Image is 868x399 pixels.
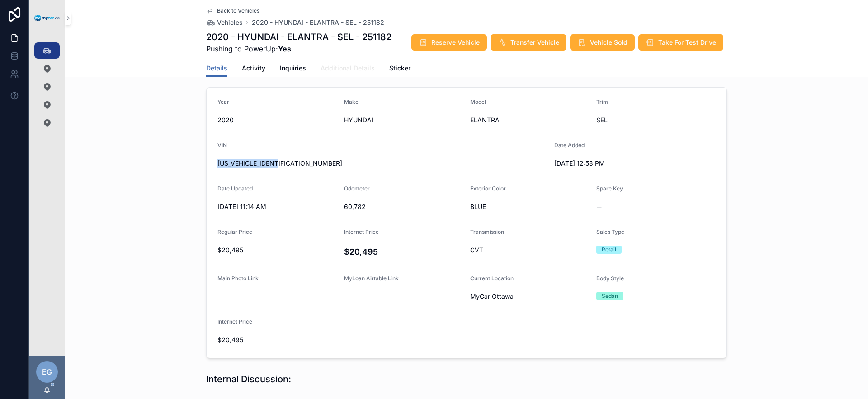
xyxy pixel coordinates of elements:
[596,275,624,282] span: Body Style
[344,275,399,282] span: MyLoan Airtable Link
[206,373,291,385] h1: Internal Discussion:
[206,64,227,73] span: Details
[344,228,379,235] span: Internet Price
[596,185,623,192] span: Spare Key
[554,142,585,148] span: Date Added
[278,44,291,53] strong: Yes
[470,292,514,301] span: MyCar Ottawa
[206,60,227,77] a: Details
[217,142,227,148] span: VIN
[29,36,65,143] div: scrollable content
[206,7,259,14] a: Back to Vehicles
[411,34,487,51] button: Reserve Vehicle
[217,159,547,168] span: [US_VEHICLE_IDENTIFICATION_NUMBER]
[217,228,252,235] span: Regular Price
[596,202,602,211] span: --
[344,98,359,105] span: Make
[217,246,337,255] span: $20,495
[344,246,463,258] h4: $20,495
[510,38,559,47] span: Transfer Vehicle
[217,7,259,14] span: Back to Vehicles
[344,202,463,211] span: 60,782
[590,38,627,47] span: Vehicle Sold
[242,60,265,78] a: Activity
[217,318,252,325] span: Internet Price
[491,34,566,51] button: Transfer Vehicle
[470,202,589,211] span: BLUE
[217,275,259,282] span: Main Photo Link
[42,367,52,377] span: EG
[252,18,384,27] a: 2020 - HYUNDAI - ELANTRA - SEL - 251182
[344,185,370,192] span: Odometer
[280,60,306,78] a: Inquiries
[389,60,410,78] a: Sticker
[470,275,514,282] span: Current Location
[602,246,616,254] div: Retail
[217,335,337,344] span: $20,495
[321,64,375,73] span: Additional Details
[217,98,229,105] span: Year
[389,64,410,73] span: Sticker
[206,43,392,54] span: Pushing to PowerUp:
[217,185,253,192] span: Date Updated
[217,18,243,27] span: Vehicles
[344,116,463,125] span: HYUNDAI
[242,64,265,73] span: Activity
[596,116,716,125] span: SEL
[206,31,392,43] h1: 2020 - HYUNDAI - ELANTRA - SEL - 251182
[638,34,723,51] button: Take For Test Drive
[570,34,635,51] button: Vehicle Sold
[217,292,223,301] span: --
[596,98,608,105] span: Trim
[217,116,337,125] span: 2020
[470,116,589,125] span: ELANTRA
[470,246,589,255] span: CVT
[206,18,243,27] a: Vehicles
[344,292,349,301] span: --
[431,38,480,47] span: Reserve Vehicle
[470,228,504,235] span: Transmission
[470,98,486,105] span: Model
[217,202,337,211] span: [DATE] 11:14 AM
[321,60,375,78] a: Additional Details
[602,292,618,300] div: Sedan
[470,185,506,192] span: Exterior Color
[34,15,60,22] img: App logo
[658,38,716,47] span: Take For Test Drive
[280,64,306,73] span: Inquiries
[554,159,674,168] span: [DATE] 12:58 PM
[596,228,624,235] span: Sales Type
